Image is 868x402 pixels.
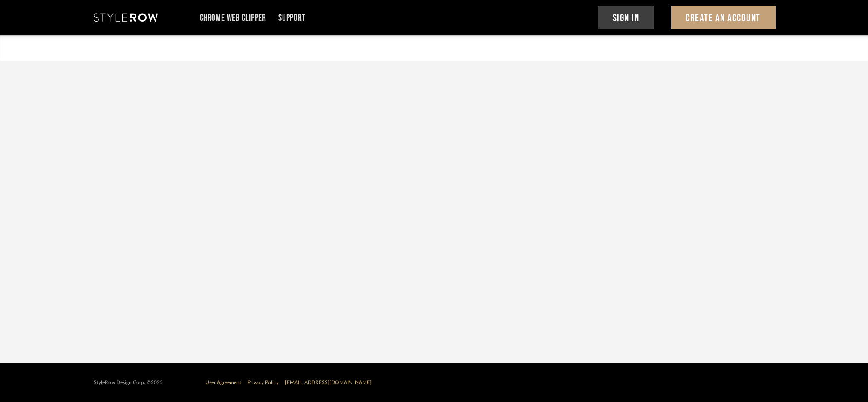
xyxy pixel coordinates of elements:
div: StyleRow Design Corp. ©2025 [94,379,163,386]
a: Support [278,14,305,22]
a: [EMAIL_ADDRESS][DOMAIN_NAME] [285,380,372,385]
button: Create An Account [671,6,776,29]
a: Privacy Policy [248,380,279,385]
a: Chrome Web Clipper [200,14,266,22]
a: User Agreement [205,380,241,385]
button: Sign In [598,6,654,29]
